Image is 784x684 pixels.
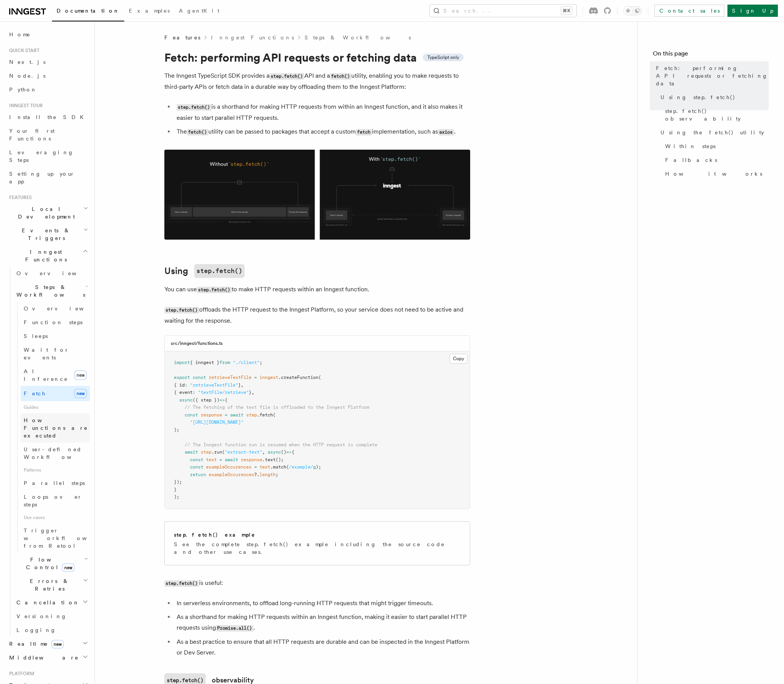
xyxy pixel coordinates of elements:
[164,34,200,41] span: Features
[13,553,90,574] button: Flow Controlnew
[24,305,102,312] span: Overview
[174,382,185,388] span: { id
[225,412,227,418] span: =
[13,574,90,596] button: Errors & Retries
[21,490,90,511] a: Loops over steps
[190,360,219,365] span: { inngest }
[276,457,284,462] span: ();
[657,126,769,139] a: Using the fetch() utility
[653,49,769,61] h4: On this page
[230,412,243,418] span: await
[177,104,211,111] code: step.fetch()
[654,5,724,17] a: Contact sales
[24,333,48,339] span: Sleeps
[174,637,470,658] li: As a best practice to ensure that all HTTP requests are durable and can be inspected in the Innge...
[662,104,769,126] a: step.fetch() observability
[9,114,88,120] span: Install the SDK
[74,371,87,380] span: new
[197,287,232,293] code: step.fetch()
[24,390,46,397] span: Fetch
[174,479,182,485] span: });
[174,598,470,609] li: In serverless environments, to offload long-running HTTP requests that might trigger timeouts.
[179,397,193,403] span: async
[661,129,764,136] span: Using the fetch() utility
[21,315,90,329] a: Function steps
[21,476,90,490] a: Parallel steps
[185,449,198,455] span: await
[260,360,262,365] span: ;
[194,264,245,278] code: step.fetch()
[262,449,265,455] span: ,
[6,103,43,109] span: Inngest tour
[219,360,230,365] span: from
[313,464,316,470] span: g
[6,124,90,145] a: Your first Functions
[6,227,83,242] span: Events & Triggers
[21,401,90,413] span: Guides
[219,397,225,403] span: =>
[21,329,90,343] a: Sleeps
[174,101,470,123] li: is a shorthand for making HTTP requests from within an Inngest function, and it also makes it eas...
[190,382,238,388] span: "retrieveTextFile"
[174,612,470,633] li: As a shorthand for making HTTP requests within an Inngest function, making it easier to start par...
[6,145,90,167] a: Leveraging Steps
[6,224,90,245] button: Events & Triggers
[6,69,90,83] a: Node.js
[193,375,206,380] span: const
[185,405,369,410] span: // The fetching of the text file is offloaded to the Inngest Platform
[316,464,321,470] span: );
[254,472,260,477] span: ?.
[665,156,717,164] span: Fallbacks
[6,640,64,648] span: Realtime
[438,129,454,135] code: axios
[246,412,257,418] span: step
[24,368,68,382] span: AI Inference
[164,580,199,587] code: step.fetch()
[24,319,83,325] span: Function steps
[281,449,286,455] span: ()
[6,245,90,266] button: Inngest Functions
[13,302,90,553] div: Steps & Workflows
[292,449,294,455] span: {
[257,412,273,418] span: .fetch
[185,442,377,447] span: // The Inngest function run is resumed when the HTTP request is complete
[174,427,179,433] span: );
[225,457,238,462] span: await
[13,599,80,606] span: Cancellation
[6,637,90,651] button: Realtimenew
[662,153,769,167] a: Fallbacks
[206,464,252,470] span: exampleOccurences
[6,55,90,69] a: Next.js
[657,90,769,104] a: Using step.fetch()
[21,464,90,476] span: Patterns
[252,390,254,395] span: ,
[225,449,262,455] span: "extract-text"
[13,280,90,302] button: Steps & Workflows
[190,464,203,470] span: const
[6,28,90,41] a: Home
[6,671,34,677] span: Platform
[164,264,245,278] a: Usingstep.fetch()
[9,128,55,142] span: Your first Functions
[21,364,90,386] a: AI Inferencenew
[24,480,85,486] span: Parallel steps
[9,149,74,163] span: Leveraging Steps
[21,442,90,464] a: User-defined Workflows
[13,283,85,299] span: Steps & Workflows
[665,170,762,178] span: How it works
[254,464,257,470] span: =
[174,531,256,539] h2: step.fetch() example
[665,142,716,150] span: Within steps
[164,150,470,240] img: Using Fetch offloads the HTTP request to the Inngest Platform
[249,390,252,395] span: }
[241,457,262,462] span: response
[24,417,88,439] span: How Functions are executed
[24,527,108,549] span: Trigger workflows from Retool
[21,413,90,442] a: How Functions are executed
[190,457,203,462] span: const
[164,304,470,326] p: offloads the HTTP request to the Inngest Platform, so your service does not need to be active and...
[289,464,313,470] span: /example/
[662,139,769,153] a: Within steps
[276,472,278,477] span: ;
[171,340,223,346] h3: src/inngest/functions.ts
